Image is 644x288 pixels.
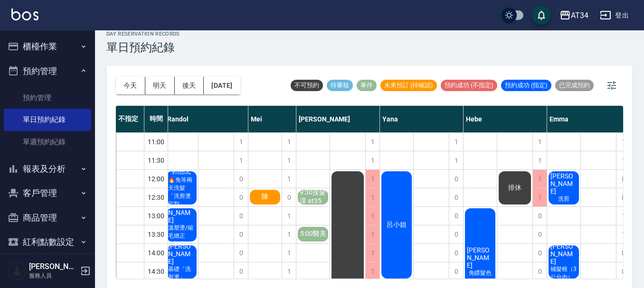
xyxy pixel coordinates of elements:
span: 陳 [260,193,270,201]
div: 0 [234,188,248,206]
div: Randol [165,106,248,132]
button: 紅利點數設定 [4,230,91,254]
div: 0 [449,244,463,262]
button: 櫃檯作業 [4,34,91,59]
div: 1 [449,151,463,169]
a: 單日預約紀錄 [4,109,91,130]
div: 1 [282,170,296,188]
div: 0 [282,188,296,206]
div: 1 [365,244,379,262]
div: 0 [532,262,547,280]
button: save [532,6,551,25]
div: Hebe [464,106,547,132]
div: 0 [449,262,463,280]
div: Emma [547,106,631,132]
span: [PERSON_NAME] [465,246,495,269]
span: 未來預訂 (待確認) [380,81,437,90]
button: [DATE] [204,77,240,94]
span: 5:00醫美 [298,230,328,238]
button: 客戶管理 [4,181,91,205]
div: 0 [234,207,248,225]
div: 1 [282,207,296,225]
div: 0 [234,170,248,188]
div: 1 [282,225,296,243]
button: 商品管理 [4,205,91,230]
div: 1 [282,262,296,280]
div: 0 [449,207,463,225]
div: 1 [282,151,296,169]
div: 1 [532,151,547,169]
span: 9:30接髮課 at35 [298,188,328,205]
img: Person [8,261,27,280]
div: 0 [532,225,547,243]
span: 排休 [506,184,523,192]
div: 12:30 [144,188,168,206]
div: 14:00 [144,243,168,262]
span: 不可預約 [291,81,323,90]
span: 洗剪 [556,195,571,203]
button: 今天 [116,77,145,94]
p: 服務人員 [29,271,77,280]
h3: 單日預約紀錄 [106,41,180,54]
h5: [PERSON_NAME] [29,262,77,271]
div: Mei [248,106,296,132]
span: [PERSON_NAME] [166,242,197,265]
div: 0 [532,207,547,225]
div: 13:00 [144,206,168,225]
button: AT34 [556,6,592,25]
div: 1 [282,133,296,151]
span: 預約成功 (不指定) [441,81,497,90]
span: [PERSON_NAME] [166,201,197,224]
span: 事件 [357,81,377,90]
button: 報表及分析 [4,157,91,181]
div: 1 [365,170,379,188]
div: [PERSON_NAME] [296,106,380,132]
div: 1 [365,151,379,169]
button: 後天 [175,77,204,94]
span: 預約成功 (指定) [501,81,551,90]
div: 12:00 [144,169,168,188]
div: 不指定 [116,106,144,132]
div: 11:30 [144,151,168,169]
span: 郭品宏 [170,167,193,176]
div: 1 [282,244,296,262]
a: 預約管理 [4,87,91,109]
img: Logo [11,9,38,20]
div: 1 [365,188,379,206]
div: Yana [380,106,464,132]
div: 0 [234,225,248,243]
div: 11:00 [144,132,168,151]
div: 13:30 [144,225,168,243]
div: 1 [532,133,547,151]
span: 待審核 [327,81,353,90]
div: 0 [449,188,463,206]
div: 1 [365,133,379,151]
span: [PERSON_NAME] [549,172,579,195]
div: 1 [234,151,248,169]
span: 免瞟髮色 [467,269,493,277]
span: 已完成預約 [555,81,594,90]
div: 1 [532,188,547,206]
div: 1 [365,225,379,243]
button: 預約管理 [4,59,91,84]
div: AT34 [571,9,588,21]
div: 1 [365,207,379,225]
div: 0 [449,225,463,243]
div: 1 [365,262,379,280]
a: 單週預約紀錄 [4,131,91,153]
h2: day Reservation records [106,31,180,37]
div: 14:30 [144,262,168,280]
div: 0 [234,262,248,280]
div: 1 [532,170,547,188]
button: 明天 [145,77,175,94]
div: 0 [532,244,547,262]
div: 0 [449,170,463,188]
span: 呂小姐 [385,221,408,229]
div: 時間 [144,106,168,132]
div: 0 [234,244,248,262]
button: 登出 [596,7,633,24]
div: 1 [449,133,463,151]
span: [PERSON_NAME] [549,242,579,265]
div: 1 [234,133,248,151]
